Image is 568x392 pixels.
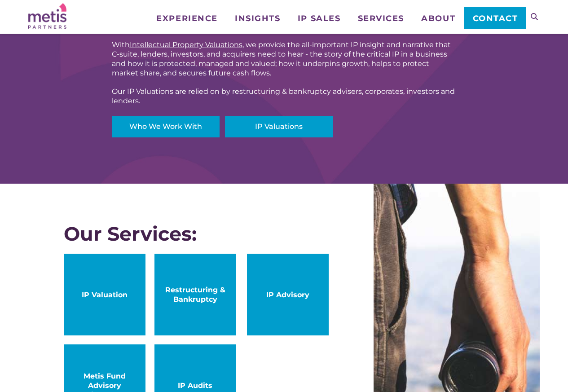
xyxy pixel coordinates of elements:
div: Our Services: [64,223,329,245]
a: Who We Work With [112,116,220,137]
span: Services [358,14,404,22]
span: Insights [235,14,280,22]
span: Experience [156,14,217,22]
span: IP Audits [163,381,227,390]
a: IP Valuations [225,116,333,137]
a: Restructuring & Bankruptcy [154,254,236,335]
a: IP Advisory [247,254,329,335]
a: Contact [464,7,526,29]
span: About [421,14,455,22]
span: Contact [473,14,518,22]
span: IP Advisory [256,290,320,300]
span: Restructuring & Bankruptcy [163,285,227,304]
a: Intellectual Property Valuations [130,40,242,49]
img: Metis Partners [28,3,66,29]
div: Our IP Valuations are relied on by restructuring & bankruptcy advisers, corporates, investors and... [112,87,457,106]
h2: IP Valuation - For Growth and in Distress [112,17,457,35]
span: IP Valuation [73,290,136,300]
span: IP Sales [298,14,340,22]
a: IP Valuation [64,254,145,335]
div: With , we provide the all-important IP insight and narrative that C-suite, lenders, investors, an... [112,40,457,78]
